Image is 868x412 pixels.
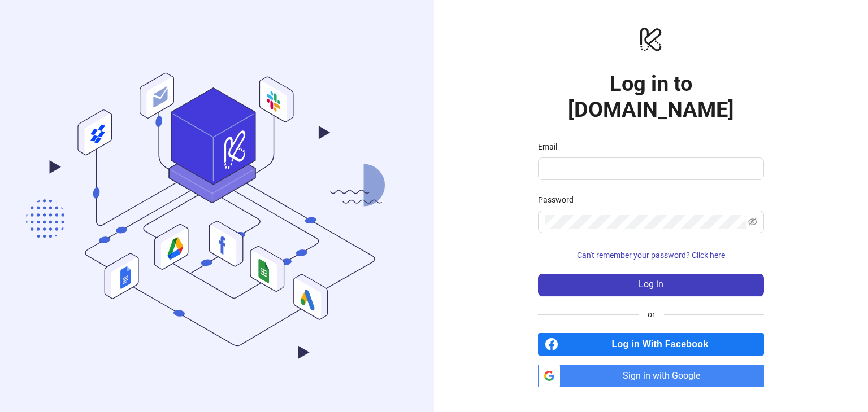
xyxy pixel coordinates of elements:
span: Can't remember your password? Click here [577,251,725,260]
span: or [639,308,664,321]
h1: Log in to [DOMAIN_NAME] [538,71,764,122]
a: Log in With Facebook [538,333,764,356]
span: Log in With Facebook [563,333,764,356]
button: Can't remember your password? Click here [538,247,764,265]
button: Log in [538,274,764,296]
span: Log in [639,279,663,290]
input: Password [545,215,746,229]
label: Email [538,141,565,153]
span: eye-invisible [748,217,757,226]
span: Sign in with Google [565,365,764,387]
label: Password [538,194,581,206]
input: Email [545,162,755,176]
a: Sign in with Google [538,365,764,387]
a: Can't remember your password? Click here [538,251,764,260]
